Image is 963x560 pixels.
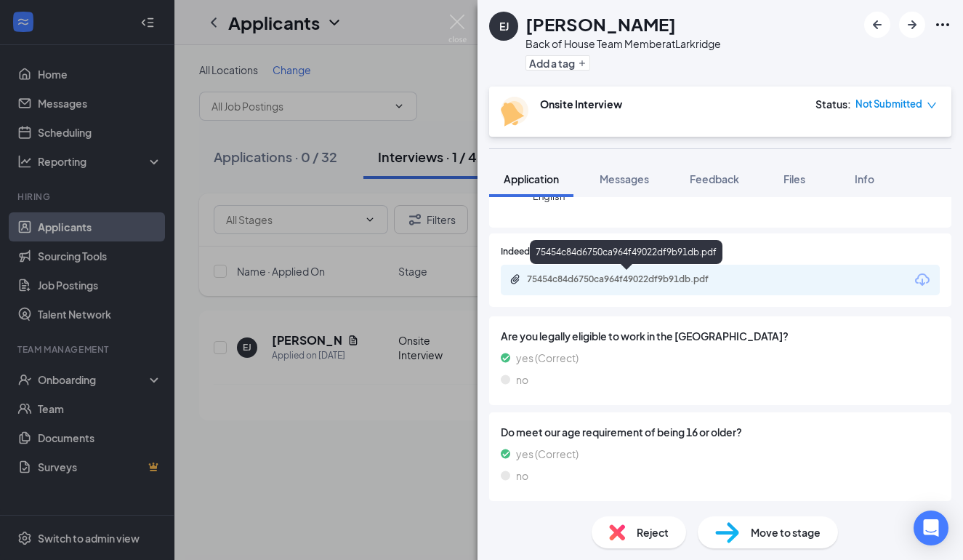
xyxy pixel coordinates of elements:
span: Files [783,172,805,185]
svg: Plus [578,59,587,68]
span: Indeed Resume [501,245,565,259]
span: Do meet our age requirement of being 16 or older? [501,424,940,440]
span: Application [504,172,559,185]
div: 75454c84d6750ca964f49022df9b91db.pdf [530,240,722,264]
h1: [PERSON_NAME] [525,12,676,36]
span: Messages [600,172,649,185]
div: Back of House Team Member at Larkridge [525,36,721,51]
span: Feedback [690,172,739,185]
div: 75454c84d6750ca964f49022df9b91db.pdf [527,273,730,285]
button: PlusAdd a tag [525,55,590,71]
div: EJ [499,19,509,33]
svg: Paperclip [509,273,521,285]
button: ArrowRight [899,12,925,38]
span: no [516,372,528,388]
div: Open Intercom Messenger [914,511,948,545]
button: ArrowLeftNew [864,12,890,38]
svg: Download [914,271,931,289]
svg: ArrowLeftNew [869,16,886,33]
span: down [927,100,937,111]
a: Paperclip75454c84d6750ca964f49022df9b91db.pdf [509,273,745,287]
span: yes (Correct) [516,350,579,366]
span: Are you legally eligible to work in the [GEOGRAPHIC_DATA]? [501,328,940,344]
span: no [516,468,528,484]
span: Not Submitted [855,97,922,111]
svg: Ellipses [934,16,951,33]
span: yes (Correct) [516,446,579,462]
span: Info [855,172,874,185]
span: Move to stage [751,524,821,540]
b: Onsite Interview [540,97,622,111]
span: English [533,189,623,204]
span: Reject [637,524,669,540]
div: Status : [815,97,851,111]
svg: ArrowRight [903,16,921,33]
